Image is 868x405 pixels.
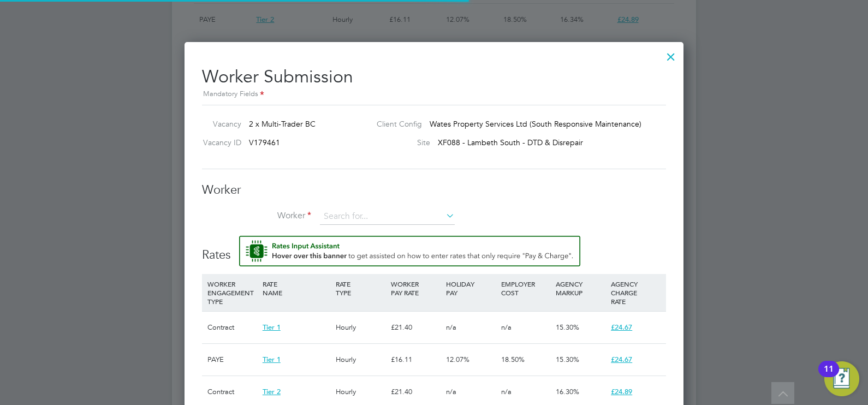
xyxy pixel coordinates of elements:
div: WORKER ENGAGEMENT TYPE [205,274,260,311]
label: Worker [202,210,311,222]
label: Vacancy ID [198,138,241,147]
span: 16.30% [556,387,579,396]
span: n/a [446,323,456,332]
div: AGENCY MARKUP [553,274,608,302]
span: Tier 2 [263,387,281,396]
button: Open Resource Center, 11 new notifications [824,361,859,396]
span: V179461 [249,138,280,147]
span: 2 x Multi-Trader BC [249,119,316,129]
span: £24.89 [611,387,632,396]
span: £24.67 [611,355,632,364]
div: HOLIDAY PAY [443,274,498,302]
div: £16.11 [388,344,443,376]
div: 11 [824,369,834,383]
button: Rate Assistant [239,236,580,266]
span: Tier 1 [263,355,281,364]
div: PAYE [205,344,260,376]
label: Site [368,138,430,147]
div: Hourly [333,344,388,376]
span: n/a [501,387,512,396]
h2: Worker Submission [202,57,666,100]
span: 15.30% [556,355,579,364]
div: RATE TYPE [333,274,388,302]
label: Vacancy [198,119,241,129]
span: 12.07% [446,355,469,364]
span: Wates Property Services Ltd (South Responsive Maintenance) [430,119,641,129]
span: £24.67 [611,323,632,332]
span: n/a [446,387,456,396]
span: n/a [501,323,512,332]
div: Hourly [333,312,388,343]
span: XF088 - Lambeth South - DTD & Disrepair [438,138,583,147]
div: RATE NAME [260,274,333,302]
span: 15.30% [556,323,579,332]
div: £21.40 [388,312,443,343]
span: 18.50% [501,355,525,364]
label: Client Config [368,119,422,129]
h3: Worker [202,182,666,198]
div: EMPLOYER COST [498,274,554,302]
span: Tier 1 [263,323,281,332]
div: Mandatory Fields [202,88,666,100]
h3: Rates [202,236,666,263]
input: Search for... [320,209,455,225]
div: Contract [205,312,260,343]
div: WORKER PAY RATE [388,274,443,302]
div: AGENCY CHARGE RATE [608,274,663,311]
